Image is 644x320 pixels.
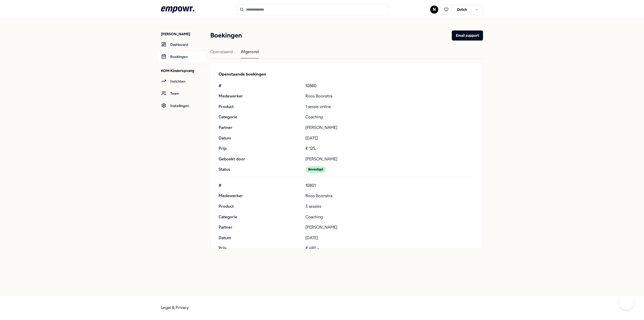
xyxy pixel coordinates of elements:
[305,135,475,141] p: [DATE]
[157,87,206,99] a: Team
[161,68,206,73] p: KOM Kinderopvang
[219,93,301,99] p: Medewerker
[161,31,206,37] p: [PERSON_NAME]
[305,245,475,252] p: € 490,-
[219,166,301,173] p: Status
[305,166,326,173] div: Bevestigd
[305,124,475,131] p: [PERSON_NAME]
[219,224,301,231] p: Partner
[452,30,483,41] button: Email support
[305,224,475,231] p: [PERSON_NAME]
[305,103,475,110] p: 1 sessie online
[241,49,259,58] div: Afgerond
[237,4,388,15] input: Search for products, categories or subcategories
[305,235,475,241] p: [DATE]
[305,193,475,199] p: Roos Boonstra
[157,100,206,112] a: Instellingen
[430,6,438,14] button: N
[219,235,301,241] p: Datum
[305,145,475,152] p: € 125,-
[219,114,301,120] p: Categorie
[219,145,301,152] p: Prijs
[219,124,301,131] p: Partner
[219,103,301,110] p: Product
[219,193,301,199] p: Medewerker
[157,51,206,63] a: Boekingen
[305,182,475,189] p: 10801
[219,245,301,252] p: Prijs
[305,214,475,220] p: Coaching
[305,114,475,120] p: Coaching
[219,214,301,220] p: Categorie
[219,182,301,189] p: #
[210,49,233,58] div: Openstaand
[219,203,301,210] p: Product
[305,203,475,210] p: 3 sessies
[157,75,206,87] a: Inzichten
[219,71,475,78] p: Openstaande boekingen
[305,93,475,99] p: Roos Boonstra
[157,39,206,51] a: Dashboard
[161,305,189,310] a: Legal & Privacy
[219,156,301,162] p: Geboekt door
[305,156,475,162] p: [PERSON_NAME]
[219,135,301,141] p: Datum
[305,83,475,89] p: 10880
[619,295,634,310] iframe: Help Scout Beacon - Open
[210,30,242,41] h1: Boekingen
[219,83,301,89] p: #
